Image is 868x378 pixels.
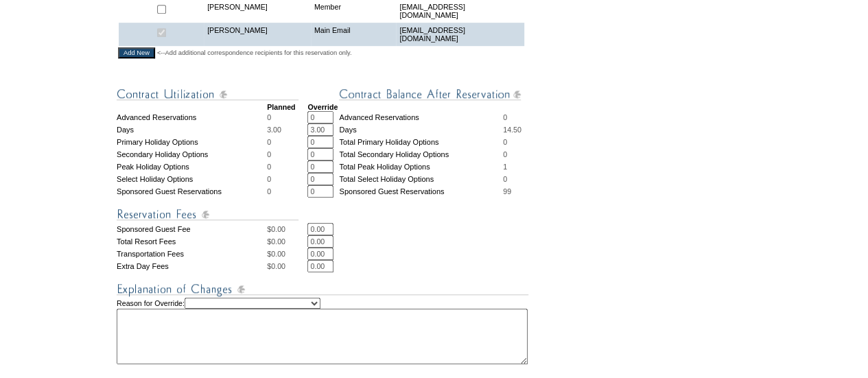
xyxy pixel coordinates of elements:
span: 14.50 [503,126,521,134]
td: $ [267,235,307,248]
td: Secondary Holiday Options [117,148,267,161]
strong: Planned [267,103,295,111]
span: 99 [503,187,511,196]
td: Extra Day Fees [117,260,267,272]
span: 0.00 [271,225,285,233]
span: 0 [503,138,507,146]
td: [EMAIL_ADDRESS][DOMAIN_NAME] [396,23,524,46]
span: 0 [267,113,271,121]
td: $ [267,223,307,235]
td: Total Primary Holiday Options [339,136,503,148]
img: Contract Balance After Reservation [339,86,521,103]
td: Peak Holiday Options [117,161,267,173]
td: Transportation Fees [117,248,267,260]
span: 0.00 [271,237,285,246]
img: Explanation of Changes [117,281,528,298]
img: Reservation Fees [117,206,298,223]
td: Primary Holiday Options [117,136,267,148]
span: 0 [503,113,507,121]
td: Total Resort Fees [117,235,267,248]
td: Days [339,123,503,136]
strong: Override [307,103,338,111]
span: 0 [503,175,507,183]
td: Main Email [311,23,397,46]
span: 3.00 [267,126,281,134]
span: 0 [267,150,271,158]
td: Total Select Holiday Options [339,173,503,185]
span: 0.00 [271,262,285,270]
td: Days [117,123,267,136]
input: Add New [118,47,155,58]
td: Total Secondary Holiday Options [339,148,503,161]
td: Sponsored Guest Fee [117,223,267,235]
span: 0 [267,175,271,183]
td: [PERSON_NAME] [204,23,311,46]
td: $ [267,260,307,272]
span: 0 [267,138,271,146]
td: $ [267,248,307,260]
td: Sponsored Guest Reservations [117,185,267,198]
td: Advanced Reservations [117,111,267,123]
td: Sponsored Guest Reservations [339,185,503,198]
span: 1 [503,163,507,171]
td: Advanced Reservations [339,111,503,123]
td: Select Holiday Options [117,173,267,185]
img: Contract Utilization [117,86,298,103]
span: 0 [503,150,507,158]
span: 0 [267,187,271,196]
span: 0.00 [271,250,285,258]
td: Reason for Override: [117,298,530,364]
span: 0 [267,163,271,171]
td: Total Peak Holiday Options [339,161,503,173]
span: <--Add additional correspondence recipients for this reservation only. [157,49,352,57]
